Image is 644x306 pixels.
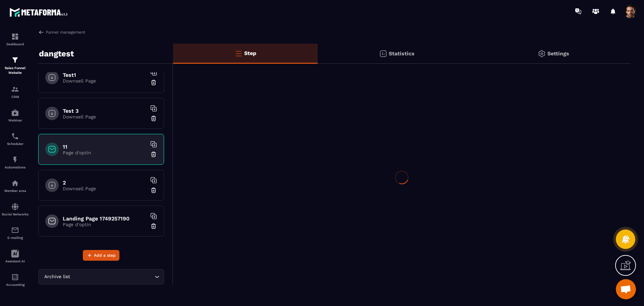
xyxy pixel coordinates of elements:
div: Search for option [38,269,164,285]
h6: Test1 [63,72,147,78]
p: Sales Funnel Website [2,66,29,75]
p: Scheduler [2,142,29,146]
img: automations [11,156,19,164]
img: trash [150,223,157,229]
p: Downsell Page [63,186,147,191]
img: accountant [11,273,19,281]
p: Webinar [2,118,29,122]
h6: Test 3 [63,108,147,114]
p: CRM [2,95,29,99]
img: formation [11,56,19,64]
p: Social Networks [2,212,29,216]
p: Page d'optin [63,222,147,227]
a: formationformationDashboard [2,28,29,51]
img: scheduler [11,132,19,140]
span: Archive list [43,273,71,280]
p: Downsell Page [63,78,147,84]
img: bars-o.4a397970.svg [234,49,243,57]
p: Statistics [389,50,415,57]
img: stats.20deebd0.svg [379,50,387,58]
a: Funnel management [38,29,85,35]
div: Mở cuộc trò chuyện [616,279,636,299]
a: schedulerschedulerScheduler [2,127,29,151]
h6: Landing Page 1749257190 [63,215,147,222]
p: dangtest [39,47,74,60]
p: Accounting [2,283,29,287]
a: automationsautomationsMember area [2,174,29,198]
p: Dashboard [2,42,29,46]
p: E-mailing [2,236,29,240]
a: formationformationSales Funnel Website [2,51,29,80]
a: formationformationCRM [2,80,29,104]
input: Search for option [71,273,153,280]
img: trash [150,151,157,158]
img: automations [11,179,19,187]
a: accountantaccountantAccounting [2,268,29,292]
a: Assistant AI [2,245,29,268]
img: arrow [38,29,44,35]
p: Assistant AI [2,259,29,263]
img: setting-gr.5f69749f.svg [538,50,546,58]
img: email [11,226,19,234]
img: automations [11,109,19,117]
a: emailemailE-mailing [2,221,29,245]
img: trash [150,115,157,122]
a: automationsautomationsWebinar [2,104,29,127]
img: formation [11,85,19,93]
a: social-networksocial-networkSocial Networks [2,198,29,221]
p: Step [244,50,256,56]
p: Member area [2,189,29,193]
img: trash [150,79,157,86]
img: social-network [11,203,19,211]
p: Settings [547,50,569,57]
img: formation [11,33,19,41]
img: trash [150,187,157,194]
span: Add a step [94,252,116,259]
p: Downsell Page [63,114,147,119]
h6: 11 [63,144,147,150]
h6: 2 [63,180,147,186]
p: Automations [2,165,29,169]
button: Add a step [83,250,119,261]
p: Page d'optin [63,150,147,155]
img: logo [9,6,70,18]
a: automationsautomationsAutomations [2,151,29,174]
